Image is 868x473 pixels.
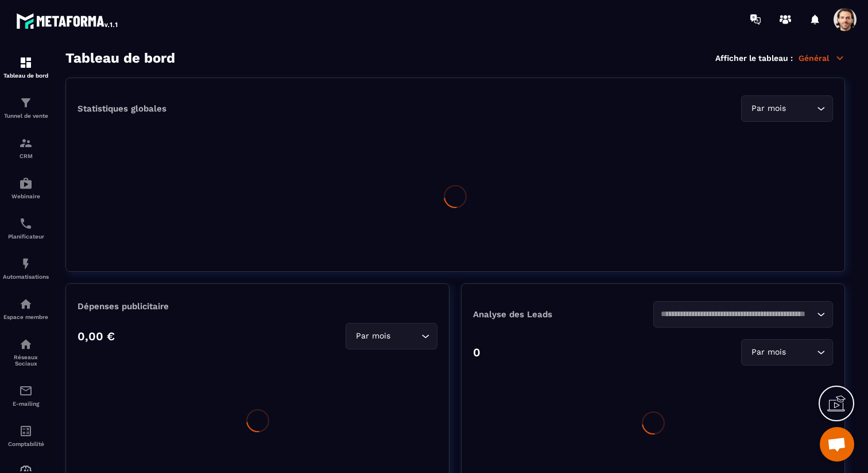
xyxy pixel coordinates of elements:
img: scheduler [19,217,33,230]
p: CRM [3,153,49,159]
a: automationsautomationsWebinaire [3,168,49,208]
p: Afficher le tableau : [715,53,793,63]
div: Search for option [741,339,833,366]
a: formationformationTunnel de vente [3,87,49,128]
p: E-mailing [3,401,49,407]
p: Planificateur [3,233,49,240]
img: email [19,384,33,398]
input: Search for option [788,102,814,115]
p: Général [799,53,845,63]
span: Par mois [353,330,393,343]
div: Search for option [653,301,834,328]
div: Search for option [346,323,437,349]
img: formation [19,96,33,110]
p: Comptabilité [3,441,49,447]
h3: Tableau de bord [65,50,175,66]
a: schedulerschedulerPlanificateur [3,208,49,248]
p: 0,00 € [77,329,115,343]
img: logo [16,10,119,31]
p: Réseaux Sociaux [3,354,49,367]
a: formationformationTableau de bord [3,47,49,87]
p: Webinaire [3,193,49,199]
span: Par mois [749,102,788,115]
input: Search for option [393,330,418,343]
div: Search for option [741,95,833,122]
img: formation [19,56,33,70]
img: automations [19,257,33,271]
a: Ouvrir le chat [820,427,854,462]
p: Automatisations [3,274,49,280]
span: Par mois [749,346,788,359]
img: automations [19,176,33,190]
input: Search for option [788,346,814,359]
p: Tunnel de vente [3,113,49,119]
a: automationsautomationsEspace membre [3,289,49,329]
p: Espace membre [3,314,49,320]
a: emailemailE-mailing [3,375,49,416]
img: accountant [19,424,33,438]
a: automationsautomationsAutomatisations [3,248,49,289]
img: social-network [19,337,33,351]
p: Tableau de bord [3,72,49,79]
input: Search for option [661,308,815,321]
p: 0 [473,345,480,359]
a: accountantaccountantComptabilité [3,416,49,456]
p: Dépenses publicitaire [77,301,437,312]
p: Analyse des Leads [473,309,653,320]
img: automations [19,297,33,311]
a: social-networksocial-networkRéseaux Sociaux [3,329,49,375]
p: Statistiques globales [77,103,166,114]
img: formation [19,136,33,150]
a: formationformationCRM [3,128,49,168]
